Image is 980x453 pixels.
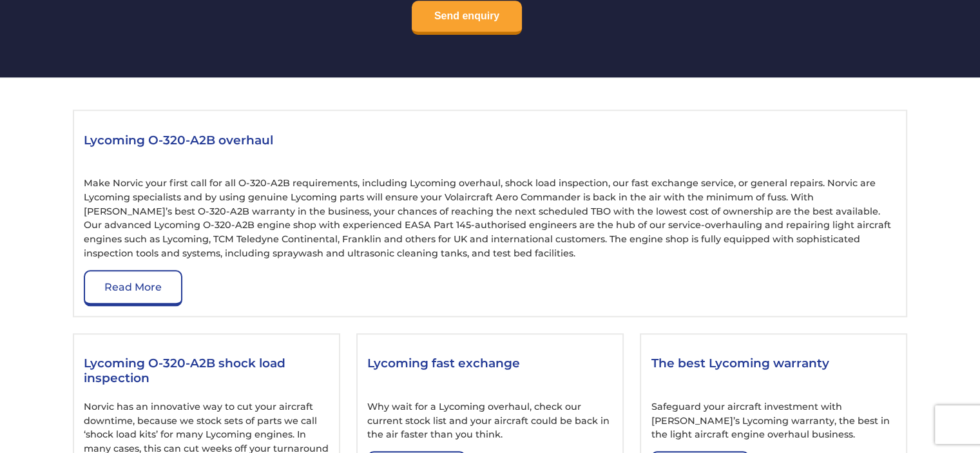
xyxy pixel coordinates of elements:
[84,356,329,388] h3: Lycoming O-320-A2B shock load inspection
[84,270,182,306] a: Read More
[84,133,896,165] h3: Lycoming O-320-A2B overhaul
[412,1,522,35] input: Send enquiry
[651,356,896,388] h3: The best Lycoming warranty
[367,356,612,388] h3: Lycoming fast exchange
[84,177,896,260] p: Make Norvic your first call for all O-320-A2B requirements, including Lycoming overhaul, shock lo...
[651,400,896,442] p: Safeguard your aircraft investment with [PERSON_NAME]’s Lycoming warranty, the best in the light ...
[367,400,612,442] p: Why wait for a Lycoming overhaul, check our current stock list and your aircraft could be back in...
